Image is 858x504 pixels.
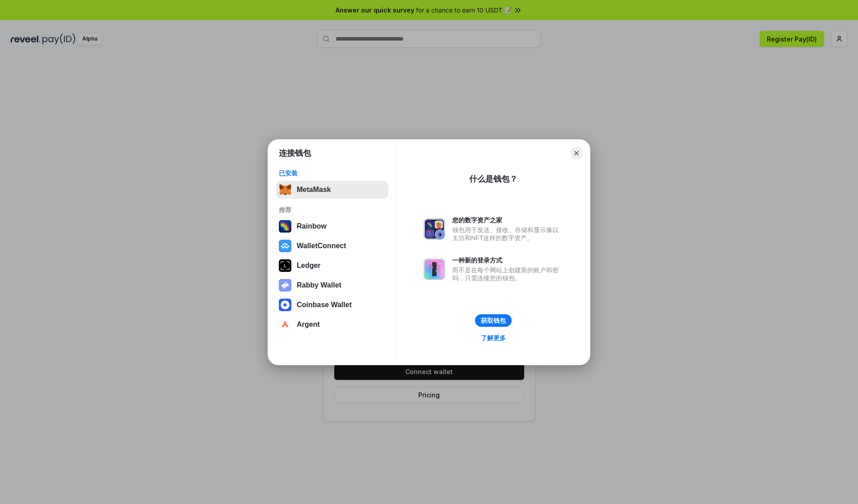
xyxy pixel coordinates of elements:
[424,218,445,240] img: svg+xml,%3Csvg%20xmlns%3D%22http%3A%2F%2Fwww.w3.org%2F2000%2Fsvg%22%20fill%3D%22none%22%20viewBox...
[276,276,388,294] button: Rabby Wallet
[279,240,291,252] img: svg+xml,%3Csvg%20width%3D%2228%22%20height%3D%2228%22%20viewBox%3D%220%200%2028%2028%22%20fill%3D...
[279,299,291,311] img: svg+xml,%3Csvg%20width%3D%2228%22%20height%3D%2228%22%20viewBox%3D%220%200%2028%2028%22%20fill%3D...
[276,181,388,199] button: MetaMask
[297,321,320,329] div: Argent
[279,169,386,177] div: 已安装
[297,242,346,250] div: WalletConnect
[469,174,517,184] div: 什么是钱包？
[452,226,563,242] div: 钱包用于发送、接收、存储和显示像以太坊和NFT这样的数字资产。
[481,334,506,342] div: 了解更多
[279,279,291,292] img: svg+xml,%3Csvg%20xmlns%3D%22http%3A%2F%2Fwww.w3.org%2F2000%2Fsvg%22%20fill%3D%22none%22%20viewBox...
[452,256,563,264] div: 一种新的登录方式
[276,296,388,314] button: Coinbase Wallet
[276,217,388,235] button: Rainbow
[297,262,320,270] div: Ledger
[475,314,512,327] button: 获取钱包
[297,186,331,194] div: MetaMask
[279,206,386,214] div: 推荐
[481,317,506,325] div: 获取钱包
[279,259,291,272] img: svg+xml,%3Csvg%20xmlns%3D%22http%3A%2F%2Fwww.w3.org%2F2000%2Fsvg%22%20width%3D%2228%22%20height%3...
[276,237,388,255] button: WalletConnect
[452,266,563,282] div: 而不是在每个网站上创建新的账户和密码，只需连接您的钱包。
[279,220,291,233] img: svg+xml,%3Csvg%20width%3D%22120%22%20height%3D%22120%22%20viewBox%3D%220%200%20120%20120%22%20fil...
[297,222,327,230] div: Rainbow
[276,316,388,333] button: Argent
[279,183,291,196] img: svg+xml,%3Csvg%20fill%3D%22none%22%20height%3D%2233%22%20viewBox%3D%220%200%2035%2033%22%20width%...
[297,301,352,309] div: Coinbase Wallet
[297,281,341,289] div: Rabby Wallet
[279,318,291,331] img: svg+xml,%3Csvg%20width%3D%2228%22%20height%3D%2228%22%20viewBox%3D%220%200%2028%2028%22%20fill%3D...
[424,258,445,280] img: svg+xml,%3Csvg%20xmlns%3D%22http%3A%2F%2Fwww.w3.org%2F2000%2Fsvg%22%20fill%3D%22none%22%20viewBox...
[452,216,563,224] div: 您的数字资产之家
[475,332,511,344] a: 了解更多
[570,147,583,159] button: Close
[276,257,388,275] button: Ledger
[279,148,311,158] h1: 连接钱包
